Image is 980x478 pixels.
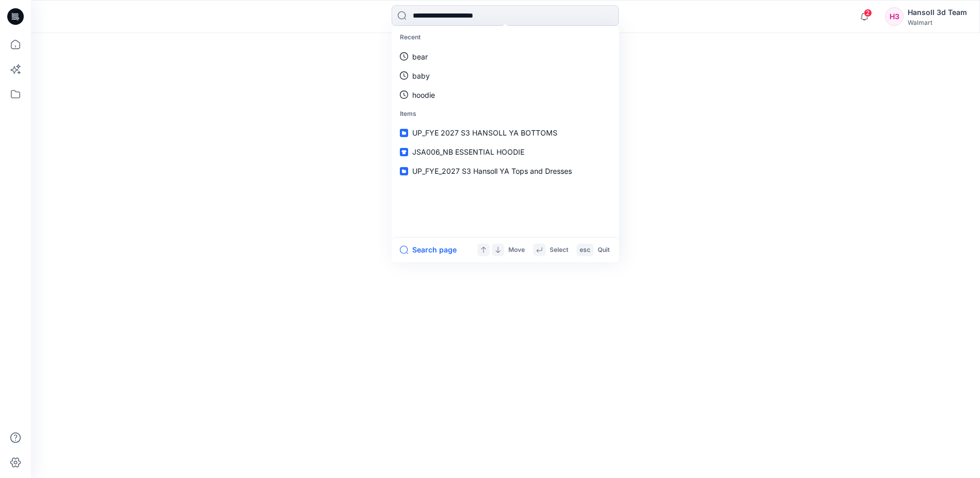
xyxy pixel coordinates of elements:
[412,167,572,175] span: UP_FYE_2027 S3 Hansoll YA Tops and Dresses
[885,7,904,26] div: H3
[394,161,617,181] a: UP_FYE_2027 S3 Hansoll YA Tops and Dresses
[908,19,967,26] div: Walmart
[400,244,457,256] button: Search page
[394,28,617,47] p: Recent
[412,51,428,62] p: bear
[550,245,568,256] p: Select
[908,6,967,19] div: Hansoll 3d Team
[394,142,617,161] a: JSA006_NB ESSENTIAL HOODIE
[394,66,617,85] a: baby
[412,70,430,81] p: baby
[580,245,590,256] p: esc
[394,104,617,124] p: Items
[412,128,557,137] span: UP_FYE 2027 S3 HANSOLL YA BOTTOMS
[412,89,435,100] p: hoodie
[864,9,872,17] span: 2
[394,123,617,142] a: UP_FYE 2027 S3 HANSOLL YA BOTTOMS
[394,47,617,66] a: bear
[394,85,617,104] a: hoodie
[508,245,525,256] p: Move
[412,147,524,156] span: JSA006_NB ESSENTIAL HOODIE
[598,245,610,256] p: Quit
